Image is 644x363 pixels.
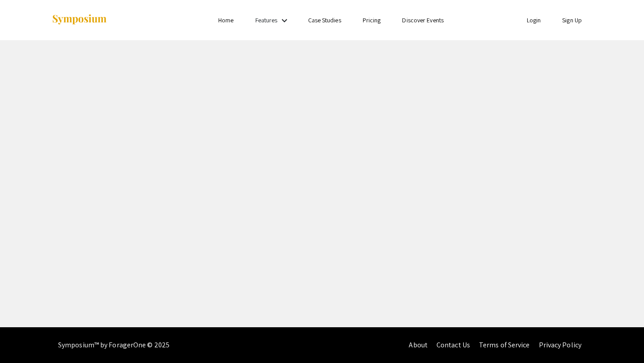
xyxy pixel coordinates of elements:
[58,327,169,363] div: Symposium™ by ForagerOne © 2025
[279,15,290,26] mat-icon: Expand Features list
[363,16,381,24] a: Pricing
[402,16,444,24] a: Discover Events
[562,16,582,24] a: Sign Up
[479,340,530,350] a: Terms of Service
[409,340,428,350] a: About
[255,16,278,24] a: Features
[539,340,581,350] a: Privacy Policy
[51,14,107,26] img: Symposium by ForagerOne
[308,16,341,24] a: Case Studies
[436,340,470,350] a: Contact Us
[527,16,541,24] a: Login
[218,16,233,24] a: Home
